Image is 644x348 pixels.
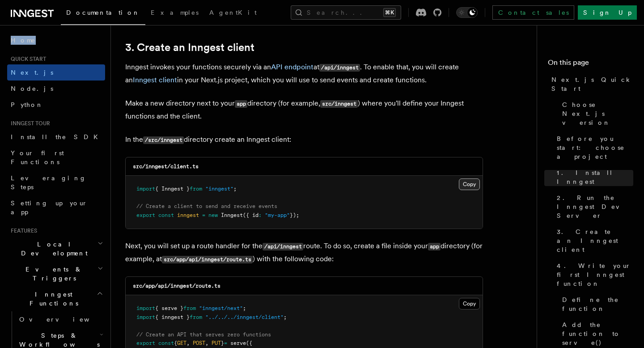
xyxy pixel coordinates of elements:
span: 2. Run the Inngest Dev Server [557,193,633,220]
span: Documentation [66,9,140,16]
span: Add the function to serve() [562,320,633,347]
span: // Create an API that serves zero functions [136,331,271,338]
span: Choose Next.js version [562,100,633,127]
button: Copy [459,298,480,310]
span: import [136,305,155,311]
span: Python [11,101,43,108]
span: Define the function [562,295,633,313]
code: /src/inngest [143,136,184,144]
span: Leveraging Steps [11,174,86,191]
a: Before you start: choose a project [553,131,633,165]
span: POST [193,340,205,346]
span: 1. Install Inngest [557,168,633,186]
span: , [186,340,190,346]
a: Examples [145,3,204,24]
span: Node.js [11,85,53,92]
code: src/inngest [320,100,358,108]
span: = [202,212,205,218]
span: "my-app" [265,212,290,218]
button: Toggle dark mode [456,7,478,18]
a: Next.js Quick Start [548,72,633,97]
code: /api/inngest [263,243,303,250]
span: inngest [177,212,199,218]
span: from [183,305,196,311]
span: Inngest tour [7,120,50,127]
span: = [224,340,227,346]
span: Before you start: choose a project [557,134,633,161]
a: Setting up your app [7,195,105,220]
span: Quick start [7,55,46,63]
span: { inngest } [155,314,190,320]
p: In the directory create an Inngest client: [125,133,483,146]
span: const [158,212,174,218]
span: from [190,314,202,320]
span: Setting up your app [11,199,88,216]
h4: On this page [548,57,633,72]
span: ({ [246,340,252,346]
a: Leveraging Steps [7,170,105,195]
span: Next.js [11,69,53,76]
a: 4. Write your first Inngest function [553,258,633,292]
span: 3. Create an Inngest client [557,227,633,254]
a: Inngest client [133,76,177,84]
span: }); [290,212,299,218]
a: 3. Create an Inngest client [125,41,254,54]
span: Inngest Functions [7,290,97,308]
span: ; [233,186,237,192]
button: Events & Triggers [7,261,105,286]
span: { [174,340,177,346]
a: 2. Run the Inngest Dev Server [553,190,633,224]
a: Documentation [61,3,145,25]
span: new [208,212,218,218]
span: Install the SDK [11,133,103,140]
span: Events & Triggers [7,265,97,283]
a: 1. Install Inngest [553,165,633,190]
span: "inngest" [205,186,233,192]
a: 3. Create an Inngest client [553,224,633,258]
span: serve [230,340,246,346]
span: import [136,314,155,320]
a: Next.js [7,64,105,81]
a: Overview [16,311,105,327]
span: Your first Functions [11,149,64,166]
a: AgentKit [204,3,262,24]
span: 4. Write your first Inngest function [557,261,633,288]
a: Python [7,97,105,113]
a: Define the function [559,292,633,317]
a: Home [7,32,105,48]
code: app [235,100,247,108]
span: ; [284,314,287,320]
span: import [136,186,155,192]
button: Local Development [7,236,105,261]
span: Local Development [7,240,97,258]
span: : [258,212,262,218]
a: Choose Next.js version [559,97,633,131]
span: export [136,340,155,346]
button: Search...⌘K [291,5,401,20]
code: src/app/api/inngest/route.ts [133,283,220,289]
span: Examples [151,9,199,16]
span: export [136,212,155,218]
span: "../../../inngest/client" [205,314,284,320]
p: Inngest invokes your functions securely via an at . To enable that, you will create an in your Ne... [125,61,483,86]
span: } [221,340,224,346]
code: src/app/api/inngest/route.ts [162,256,253,263]
a: Node.js [7,81,105,97]
button: Inngest Functions [7,286,105,311]
span: Inngest [221,212,243,218]
span: AgentKit [209,9,257,16]
span: ; [243,305,246,311]
code: app [428,243,441,250]
span: Features [7,227,37,234]
a: API endpoint [271,63,314,71]
p: Next, you will set up a route handler for the route. To do so, create a file inside your director... [125,240,483,266]
span: "inngest/next" [199,305,243,311]
span: GET [177,340,186,346]
a: Sign Up [578,5,637,20]
a: Your first Functions [7,145,105,170]
span: { serve } [155,305,183,311]
span: , [205,340,208,346]
p: Make a new directory next to your directory (for example, ) where you'll define your Inngest func... [125,97,483,123]
span: const [158,340,174,346]
span: ({ id [243,212,258,218]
